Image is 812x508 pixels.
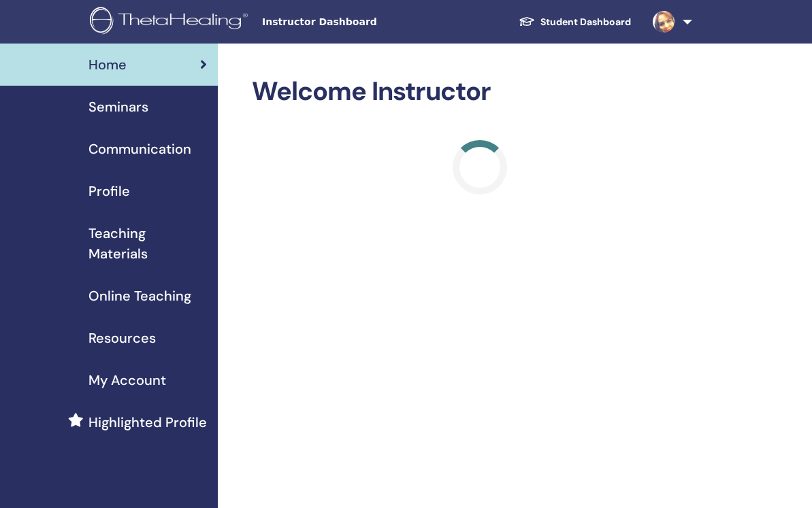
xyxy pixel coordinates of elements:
span: Communication [88,139,191,159]
span: Resources [88,328,156,348]
img: logo.png [90,7,253,37]
img: graduation-cap-white.svg [519,16,535,27]
h2: Welcome Instructor [252,76,708,107]
span: Home [88,54,127,75]
span: My Account [88,370,166,390]
span: Profile [88,181,130,201]
img: default.jpg [653,11,675,33]
span: Seminars [88,97,148,117]
a: Student Dashboard [508,10,642,35]
span: Highlighted Profile [88,412,207,433]
span: Instructor Dashboard [262,15,466,29]
span: Online Teaching [88,286,191,306]
span: Teaching Materials [88,223,207,264]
